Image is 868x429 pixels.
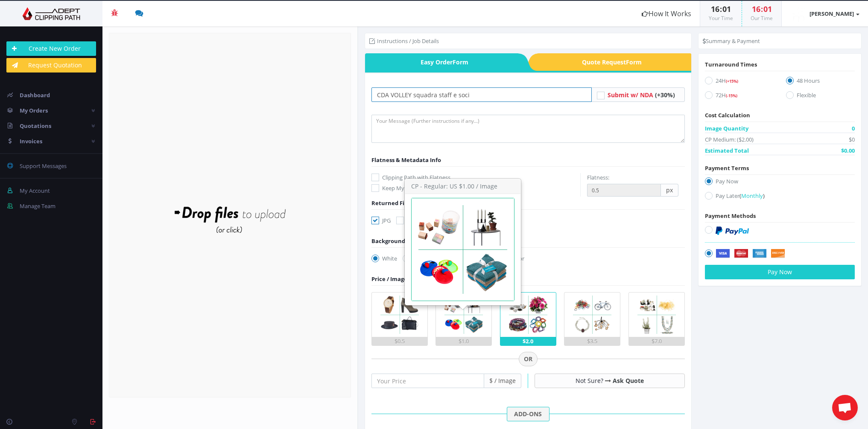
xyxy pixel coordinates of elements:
a: (+15%) [726,77,738,84]
img: timthumb.php [790,5,807,22]
span: Estimated Total [705,146,749,155]
a: How It Works [633,1,700,26]
span: Invoices [20,137,42,145]
input: Your Order Title [371,87,592,102]
span: Flatness & Metadata Info [371,156,441,164]
small: Our Time [751,14,773,22]
span: Not Sure? [576,377,603,385]
span: Manage Team [20,202,56,210]
span: Support Messages [20,162,67,170]
span: Dashboard [20,91,50,99]
small: Your Time [709,14,733,22]
span: Image Quantity [705,124,748,133]
img: Adept Graphics [6,7,96,20]
span: $ / Image [484,374,521,388]
span: : [760,4,763,14]
span: Easy Order [365,53,517,71]
span: px [661,184,678,197]
button: Pay Now [705,265,855,279]
span: Payment Methods [705,212,756,220]
label: Flexible [786,91,855,102]
strong: [PERSON_NAME] [810,10,854,17]
div: Choose Image Complexity [371,275,480,283]
label: PNG [396,216,418,225]
span: Quote Request [539,53,691,71]
span: 16 [711,4,719,14]
span: $0 [849,135,855,144]
label: JPG [371,216,391,225]
span: Monthly [741,192,763,200]
a: Request Quotation [6,58,96,72]
label: 48 Hours [786,76,855,88]
i: Form [626,58,642,66]
span: 0 [852,124,855,133]
span: OR [519,352,538,366]
div: $3.5 [564,337,620,345]
label: Keep My Metadata - [371,184,580,192]
img: 2.png [412,198,514,301]
span: CP Medium: ($2.00) [705,135,754,144]
span: : [719,4,722,14]
label: White [371,254,397,263]
a: Quote RequestForm [539,53,691,71]
li: Summary & Payment [703,37,760,45]
label: 24H [705,76,774,88]
h3: CP - Regular: US $1.00 / Image [405,179,520,194]
span: My Account [20,187,50,194]
label: 72H [705,91,774,102]
span: (+30%) [655,91,675,99]
span: Price / Image: [371,275,409,283]
a: (-15%) [726,91,737,99]
img: Securely by Stripe [716,249,785,258]
div: $1.0 [436,337,491,345]
a: Ask Quote [613,377,644,385]
a: Aprire la chat [832,395,858,420]
span: 01 [722,4,731,14]
input: Your Price [371,374,484,388]
label: Pay Now [705,177,855,188]
span: 16 [752,4,760,14]
span: Turnaround Times [705,61,757,68]
span: Quotations [20,122,51,130]
img: 5.png [634,293,679,337]
img: 1.png [377,293,422,337]
img: 2.png [441,293,486,337]
label: Pay Later [705,191,855,203]
a: Easy OrderForm [365,53,517,71]
a: Create New Order [6,41,96,56]
a: (Monthly) [739,192,765,200]
span: (-15%) [726,93,737,99]
img: 4.png [570,293,614,337]
label: Flatness: [587,173,609,182]
span: ADD-ONS [507,407,549,421]
div: $2.0 [500,337,556,345]
span: (+15%) [726,78,738,84]
span: Submit w/ NDA [608,91,653,99]
img: PayPal [716,226,749,235]
label: Clipping Path with Flatness [371,173,580,182]
a: Submit w/ NDA (+30%) [608,91,675,99]
span: $0.00 [841,146,855,155]
img: 3.png [506,293,550,337]
span: 01 [763,4,772,14]
span: Returned File Format [371,199,431,207]
span: My Orders [20,107,48,114]
span: Cost Calculation [705,111,750,119]
label: Color [500,254,524,263]
div: $0.5 [372,337,427,345]
i: Form [453,58,468,66]
a: [PERSON_NAME] [782,1,868,26]
div: Background Options: [371,237,430,245]
div: $7.0 [629,337,684,345]
span: Payment Terms [705,164,749,172]
li: Instructions / Job Details [369,37,439,45]
label: Keep Original [403,254,447,263]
